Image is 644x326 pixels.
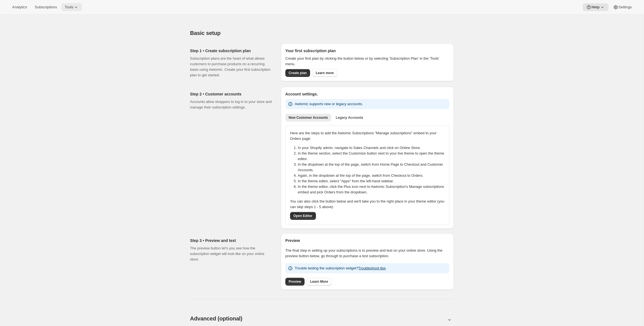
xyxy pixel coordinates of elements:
li: In the theme editor, click the Plus icon next to Awtomic Subscription's Manage subscriptions embe... [298,184,448,195]
h2: Your first subscription plan [285,48,449,54]
a: Learn more [312,69,337,77]
button: Tools [61,3,82,11]
h2: Step 1 • Create subscription plan [190,48,272,54]
button: Legacy Accounts [332,114,366,122]
h2: Step 3 • Preview and test [190,238,272,243]
li: Again, in the dropdown at the top of the page, switch from Checkout to Orders. [298,173,448,178]
span: Preview [289,279,301,284]
h2: Preview [285,238,449,243]
a: Preview [285,278,305,285]
p: Trouble testing the subscription widget? [295,266,386,271]
p: Accounts allow shoppers to log in to your store and manage their subscription settings. [190,99,272,110]
p: The final step in setting up your subscriptions is to preview and test on your online store. Usin... [285,248,449,259]
span: Analytics [12,5,27,9]
p: Subscription plans are the heart of what allows customers to purchase products on a recurring bas... [190,56,272,78]
span: Open Editor [293,214,313,218]
a: Troubleshoot tips [358,266,386,270]
button: Analytics [9,3,30,11]
p: You can also click the button below and we'll take you to the right place in your theme editor (y... [290,199,445,210]
span: Tools [65,5,73,9]
span: Help [592,5,600,9]
button: Create plan [285,69,310,77]
span: New Customer Accounts [289,115,328,120]
button: Subscriptions [31,3,60,11]
li: In the theme section, select the Customize button next to your live theme to open the theme editor. [298,151,448,162]
button: Help [583,3,608,11]
li: In the dropdown at the top of the page, switch from Home Page to Checkout and Customer Accounts. [298,162,448,173]
span: Create plan [289,71,307,75]
p: Create your first plan by clicking the button below or by selecting 'Subscription Plan' in the 'T... [285,56,449,67]
a: Learn More [307,278,331,285]
span: Learn more [316,71,334,75]
h2: Account settings. [285,91,449,97]
span: Advanced (optional) [190,315,242,322]
span: Legacy Accounts [336,115,363,120]
p: Awtomic supports new or legacy accounts. [295,101,363,107]
span: Subscriptions [35,5,57,9]
span: Learn More [310,279,328,284]
p: The preview button let’s you see how the subscription widget will look like on your online store. [190,246,272,262]
button: New Customer Accounts [285,114,331,122]
li: In the theme editor, select "Apps" from the left-hand sidebar. [298,178,448,184]
button: Settings [610,3,635,11]
h2: Step 2 • Customer accounts [190,91,272,97]
span: Settings [618,5,632,9]
span: Basic setup [190,30,221,36]
button: Open Editor [290,212,316,220]
li: In your Shopify admin, navigate to Sales Channels and click on Online Store. [298,145,448,151]
p: Here are the steps to add the Awtomic Subscriptions "Manage subscriptions" embed to your Orders p... [290,130,445,141]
